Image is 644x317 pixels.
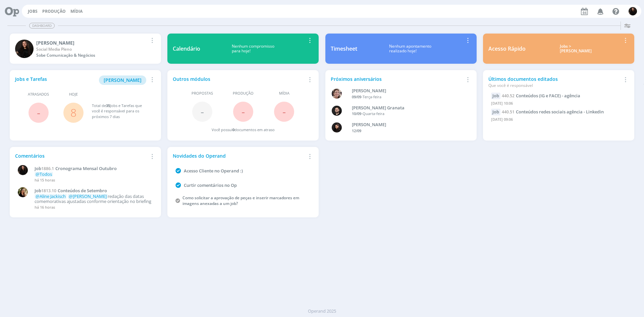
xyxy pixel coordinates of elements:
[352,105,461,111] div: Bruno Corralo Granata
[70,8,83,14] a: Mídia
[184,168,243,174] a: Acesso Cliente no Operand :)
[531,44,621,54] div: Jobs > [PERSON_NAME]
[488,83,621,89] div: Que você é responsável
[325,34,477,64] a: TimesheetNenhum apontamentorealizado hoje!
[502,93,515,99] span: 440.52
[192,91,213,96] span: Propostas
[15,40,34,58] img: S
[502,109,515,115] span: 440.51
[488,75,621,89] div: Últimos documentos editados
[352,111,461,117] div: -
[18,165,28,175] img: S
[10,34,161,64] a: S[PERSON_NAME]Social Media PlenoSobe Comunicação & Negócios
[332,89,342,99] img: A
[68,9,85,14] button: Mídia
[104,77,142,83] span: [PERSON_NAME]
[352,111,361,116] span: 10/09
[212,127,275,133] div: Você possui documentos em atraso
[352,94,461,100] div: -
[35,194,152,204] p: redação das datas comemorativas ajustadas conforme orientação no briefing
[69,193,107,199] span: @[PERSON_NAME]
[35,188,152,194] a: Job1813.10Conteúdos de Setembro
[491,99,626,109] div: [DATE] 10:06
[357,44,464,54] div: Nenhum apontamento realizado hoje!
[363,94,381,99] span: Terça-feira
[99,76,146,83] a: [PERSON_NAME]
[41,188,56,194] span: 1813.10
[201,104,204,119] span: -
[502,109,604,115] a: 440.51Conteúdos redes sociais agência - Linkedin
[18,187,28,197] img: C
[282,104,286,119] span: -
[182,195,299,206] a: Como solicitar a aprovação de peças e inserir marcadores em imagens anexadas a um job?
[99,75,146,85] button: [PERSON_NAME]
[15,152,148,159] div: Comentários
[629,7,637,15] img: S
[184,182,237,188] a: Curtir comentários no Op
[35,205,55,210] span: há 16 horas
[36,193,66,199] span: @Aline Jackisch
[58,188,107,194] span: Conteúdos de Setembro
[28,8,38,14] a: Jobs
[516,93,580,99] span: Conteúdos (IG e FACE) - agência
[40,9,68,14] button: Produção
[70,105,76,120] a: 8
[516,109,604,115] span: Conteúdos redes sociais agência - Linkedin
[200,44,306,54] div: Nenhum compromisso para hoje!
[69,92,78,97] span: Hoje
[15,75,148,85] div: Jobs e Tarefas
[35,177,55,182] span: há 15 horas
[28,92,49,97] span: Atrasados
[41,166,54,171] span: 1886.1
[491,109,500,115] div: Job
[331,75,464,83] div: Próximos aniversários
[29,23,55,29] span: Dashboard
[37,105,40,120] span: -
[42,8,66,14] a: Produção
[173,75,306,83] div: Outros módulos
[36,46,148,52] div: Social Media Pleno
[106,103,110,108] span: 35
[332,106,342,116] img: B
[332,122,342,133] img: L
[491,115,626,125] div: [DATE] 09:06
[279,91,289,96] span: Mídia
[502,93,580,99] a: 440.52Conteúdos (IG e FACE) - agência
[232,127,234,132] span: 0
[488,45,526,53] div: Acesso Rápido
[331,45,357,53] div: Timesheet
[363,111,384,116] span: Quarta-feira
[92,103,149,120] div: Total de Jobs e Tarefas que você é responsável para os próximos 7 dias
[352,121,461,128] div: Luana da Silva de Andrade
[628,5,637,17] button: S
[173,45,200,53] div: Calendário
[36,52,148,58] div: Sobe Comunicação & Negócios
[233,91,254,96] span: Produção
[26,9,40,14] button: Jobs
[36,39,148,46] div: Sandriny Soares
[352,88,461,94] div: Aline Beatriz Jackisch
[352,128,361,133] span: 12/09
[352,94,361,99] span: 09/09
[241,104,245,119] span: -
[173,152,306,159] div: Novidades do Operand
[35,166,152,171] a: Job1886.1Cronograma Mensal Outubro
[36,171,52,177] span: @Todos
[491,93,500,99] div: Job
[55,165,117,171] span: Cronograma Mensal Outubro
